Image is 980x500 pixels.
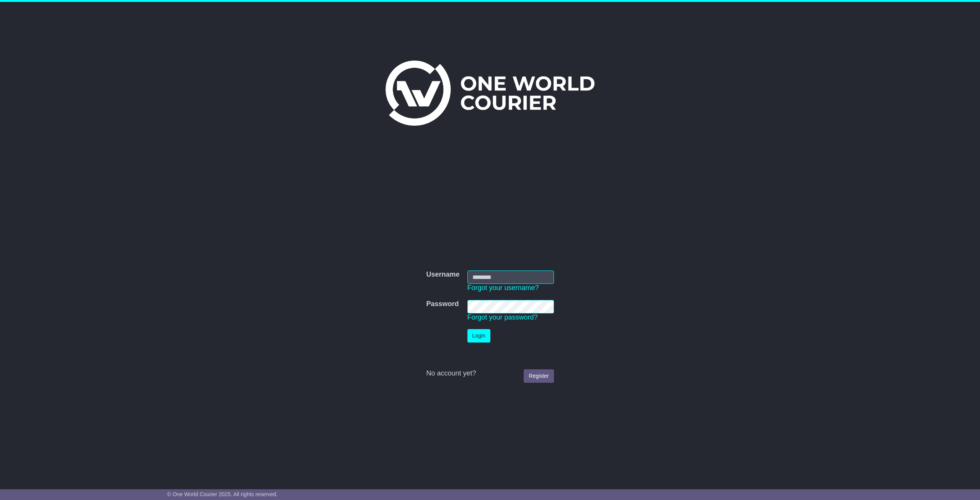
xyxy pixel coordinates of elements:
[467,313,538,321] a: Forgot your password?
[167,491,278,497] span: © One World Courier 2025. All rights reserved.
[467,284,539,292] a: Forgot your username?
[524,369,554,383] a: Register
[426,300,459,308] label: Password
[467,329,490,343] button: Login
[426,369,554,378] div: No account yet?
[426,270,459,279] label: Username
[385,61,595,126] img: One World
